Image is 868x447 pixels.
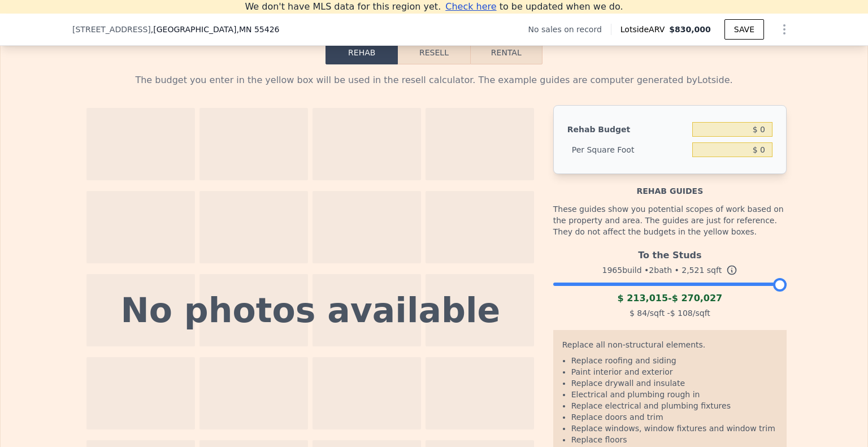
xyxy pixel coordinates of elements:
div: These guides show you potential scopes of work based on the property and area. The guides are jus... [553,197,787,244]
div: Replace all non-structural elements. [562,339,778,355]
li: Replace drywall and insulate [571,377,778,389]
span: $ 213,015 [617,293,668,303]
li: Replace windows, window fixtures and window trim [571,423,778,434]
button: SAVE [724,19,764,40]
span: $ 108 [670,309,693,318]
div: - [553,292,787,305]
li: Paint interior and exterior [571,366,778,377]
div: /sqft - /sqft [553,305,787,321]
span: [STREET_ADDRESS] [72,24,151,35]
span: , [GEOGRAPHIC_DATA] [151,24,280,35]
span: 2,521 [682,266,704,275]
span: , MN 55426 [236,25,279,34]
button: Rehab [325,41,398,64]
span: $ 84 [630,309,647,318]
li: Replace roofing and siding [571,355,778,366]
button: Resell [398,41,470,64]
div: 1965 build • 2 bath • sqft [553,262,787,278]
li: Electrical and plumbing rough in [571,389,778,400]
div: No sales on record [528,24,611,35]
span: Lotside ARV [620,24,669,35]
div: Rehab guides [553,174,787,197]
div: To the Studs [553,244,787,262]
div: Rehab Budget [567,119,688,140]
div: Per Square Foot [567,140,688,160]
li: Replace electrical and plumbing fixtures [571,400,778,411]
button: Show Options [773,18,796,41]
div: The budget you enter in the yellow box will be used in the resell calculator. The example guides ... [81,73,787,87]
li: Replace doors and trim [571,411,778,423]
span: Check here [445,1,496,12]
span: $830,000 [669,25,711,34]
div: No photos available [121,293,501,327]
li: Replace floors [571,434,778,445]
span: $ 270,027 [672,293,723,303]
button: Rental [470,41,542,64]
